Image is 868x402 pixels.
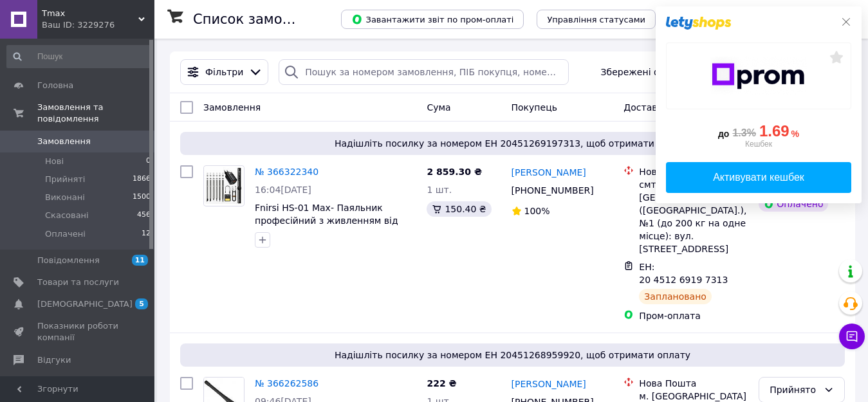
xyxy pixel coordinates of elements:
[37,298,133,310] span: [DEMOGRAPHIC_DATA]
[512,102,557,113] span: Покупець
[351,14,513,25] span: Завантажити звіт по пром-оплаті
[37,354,71,366] span: Відгуки
[639,289,712,304] div: Заплановано
[427,378,456,388] span: 222 ₴
[537,10,656,29] button: Управління статусами
[427,201,491,217] div: 150.40 ₴
[45,210,89,221] span: Скасовані
[135,298,148,309] span: 5
[204,167,244,205] img: Фото товару
[45,174,85,185] span: Прийняті
[146,156,151,167] span: 0
[37,255,100,266] span: Повідомлення
[512,378,586,390] a: [PERSON_NAME]
[427,185,452,195] span: 1 шт.
[639,309,748,322] div: Пром-оплата
[45,192,85,203] span: Виконані
[770,383,818,397] div: Прийнято
[255,167,319,177] a: № 366322340
[133,174,151,185] span: 1866
[142,228,151,240] span: 12
[255,185,311,195] span: 16:04[DATE]
[193,12,324,27] h1: Список замовлень
[639,262,728,285] span: ЕН: 20 4512 6919 7313
[203,165,245,206] a: Фото товару
[45,228,86,240] span: Оплачені
[137,210,151,221] span: 456
[37,320,119,343] span: Показники роботи компанії
[839,324,865,349] button: Чат з покупцем
[255,203,411,239] a: Fnirsi HS-01 Max- Паяльник професійний з живленням від USB. Максимальна комплектація
[639,165,748,178] div: Нова Пошта
[623,102,718,113] span: Доставка та оплата
[37,102,154,125] span: Замовлення та повідомлення
[42,8,138,19] span: Tmax
[42,19,154,31] div: Ваш ID: 3229276
[45,156,64,167] span: Нові
[341,10,524,29] button: Завантажити звіт по пром-оплаті
[639,377,748,390] div: Нова Пошта
[427,102,450,113] span: Cума
[255,378,319,388] a: № 366262586
[132,255,148,266] span: 11
[6,45,152,68] input: Пошук
[639,178,748,255] div: смт. [GEOGRAPHIC_DATA] ([GEOGRAPHIC_DATA].), №1 (до 200 кг на одне місце): вул. [STREET_ADDRESS]
[203,102,261,113] span: Замовлення
[759,196,828,212] div: Оплачено
[185,137,840,150] span: Надішліть посилку за номером ЕН 20451269197313, щоб отримати оплату
[547,15,645,24] span: Управління статусами
[509,181,596,199] div: [PHONE_NUMBER]
[524,206,550,216] span: 100%
[601,66,695,78] span: Збережені фільтри:
[37,136,91,147] span: Замовлення
[37,277,119,288] span: Товари та послуги
[185,349,840,361] span: Надішліть посилку за номером ЕН 20451268959920, щоб отримати оплату
[133,192,151,203] span: 1500
[512,166,586,179] a: [PERSON_NAME]
[427,167,482,177] span: 2 859.30 ₴
[205,66,243,78] span: Фільтри
[279,59,568,85] input: Пошук за номером замовлення, ПІБ покупця, номером телефону, Email, номером накладної
[37,80,73,91] span: Головна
